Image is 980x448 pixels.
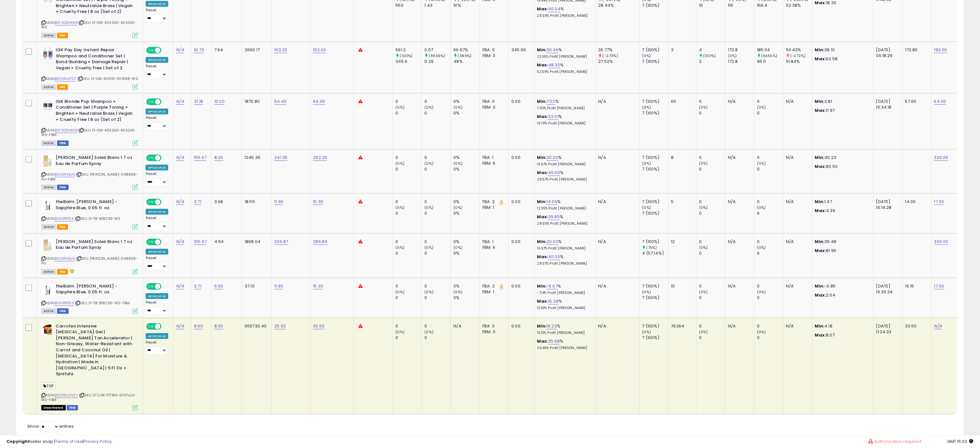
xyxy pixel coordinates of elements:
[160,200,171,205] span: OFF
[537,62,591,74] div: %
[41,141,56,146] span: All listings currently available for purchase on Amazon
[194,199,201,205] a: 3.71
[453,199,480,205] div: 0%
[453,99,480,104] div: 0%
[41,239,54,252] img: 41Cfosn6AnS._SL40_.jpg
[313,199,323,205] a: 15.30
[642,47,668,53] div: 7 (100%)
[395,47,422,53] div: 691.2
[537,98,547,104] b: Min:
[548,6,560,12] a: 40.04
[245,47,267,53] div: 2660.17
[41,84,56,90] span: All listings currently available for purchase on Amazon
[786,3,812,8] div: 52.38%
[905,199,927,205] div: 14.00
[547,323,557,329] a: 19.23
[642,59,668,64] div: 7 (100%)
[786,99,807,104] div: N/A
[429,53,445,58] small: (96.55%)
[41,47,138,89] div: ASIN:
[548,113,558,120] a: 23.01
[395,205,404,210] small: (0%)
[537,70,591,74] p: 32.59% Profit [PERSON_NAME]
[313,283,323,289] a: 15.30
[41,20,136,30] span: | SKU: D-IGK-403250-403243-WS
[699,161,708,166] small: (0%)
[511,239,529,245] div: 0.00
[41,128,136,137] span: | SKU: D-IGK-403250-403243-WS-FBM
[671,47,691,53] div: 3
[537,170,591,182] div: %
[537,214,548,220] b: Max:
[537,239,547,245] b: Min:
[245,199,267,205] div: 18.55
[786,155,807,161] div: N/A
[147,99,155,104] span: ON
[598,47,639,53] div: 26.77%
[699,199,725,205] div: 0
[57,185,69,190] span: FBM
[313,323,325,329] a: 30.50
[395,210,422,216] div: 0
[424,210,451,216] div: 0
[41,224,56,230] span: All listings currently available for purchase on Amazon
[424,199,451,205] div: 0
[537,221,591,226] p: 28.50% Profit [PERSON_NAME]
[424,239,451,245] div: 0
[57,33,68,38] span: FBA
[56,155,134,168] b: [PERSON_NAME] Soleil Blanc 1.7 oz Eau de Parfum Spray
[214,199,237,205] div: 3.68
[41,239,138,274] div: ASIN:
[56,199,134,212] b: theBalm. [PERSON_NAME] - Sapphire Blue, 0.05 fl. oz.
[424,59,451,64] div: 0.29
[598,59,639,64] div: 27.52%
[453,3,480,8] div: 91%
[876,99,898,110] div: [DATE] 10:34:18
[537,113,548,120] b: Max:
[41,155,54,168] img: 41Cfosn6AnS._SL40_.jpg
[537,47,591,59] div: %
[548,254,560,260] a: 40.00
[537,206,591,211] p: 12.35% Profit [PERSON_NAME]
[146,57,168,63] div: Amazon AI
[547,154,558,161] a: 20.00
[245,155,267,161] div: 1245.36
[815,56,826,62] strong: Max:
[41,199,54,212] img: 31MzEMBgI7L._SL40_.jpg
[41,199,138,229] div: ASIN:
[671,155,691,161] div: 8
[934,154,948,161] a: 300.00
[786,59,812,64] div: 51.84%
[274,154,287,161] a: 241.35
[642,155,668,161] div: 7 (100%)
[598,199,635,205] div: N/A
[313,239,327,245] a: 286.84
[54,172,75,177] a: B01J1W43JG
[57,84,68,90] span: FBA
[313,98,325,105] a: 64.00
[424,166,451,172] div: 0
[598,239,635,245] div: N/A
[395,166,422,172] div: 0
[214,98,225,105] a: 10.00
[905,99,927,104] div: 57.60
[147,48,155,53] span: ON
[537,14,591,18] p: 28.59% Profit [PERSON_NAME]
[400,53,413,58] small: (100%)
[482,47,504,53] div: FBA: 0
[147,155,155,161] span: ON
[424,105,433,110] small: (0%)
[194,323,203,329] a: 8.60
[160,99,171,104] span: OFF
[537,214,591,226] div: %
[876,47,898,59] div: [DATE] 06:18:29
[815,208,826,214] strong: Max:
[424,99,451,104] div: 0
[194,98,203,105] a: 31.18
[699,110,725,116] div: 0
[147,200,155,205] span: ON
[453,105,462,110] small: (0%)
[642,210,668,216] div: 7 (100%)
[537,54,591,59] p: 23.35% Profit [PERSON_NAME]
[482,161,504,166] div: FBM: 6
